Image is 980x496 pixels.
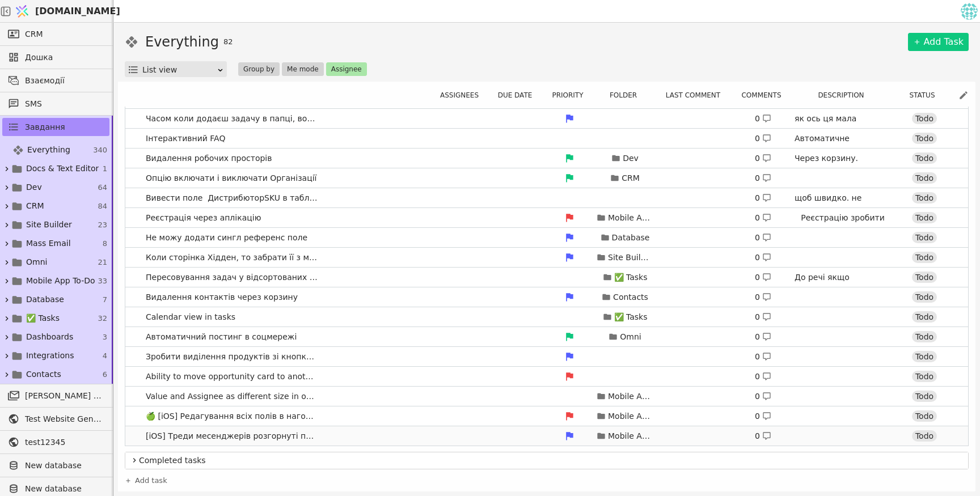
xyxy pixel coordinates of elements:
a: Add task [125,475,167,486]
button: Priority [548,88,593,102]
button: Me mode [282,62,324,76]
span: Everything [27,144,70,156]
p: Site Builder [608,252,653,264]
span: 32 [98,313,107,324]
span: Site Builder [26,219,72,231]
a: Пересовування задач у відсортованих списках✅ Tasks0 До речі якщо сортування по параметру, а він н... [125,268,968,287]
a: Calendar view in tasks✅ Tasks0 Todo [125,307,968,327]
span: SMS [25,98,104,110]
span: Видалення контактів через корзину [141,289,302,306]
img: 5aac599d017e95b87b19a5333d21c178 [961,3,978,20]
button: Comments [738,88,791,102]
a: 🍏 [iOS] Редагування всіх полів в нагодахMobile App To-Do0 Todo [125,406,968,426]
span: Коли сторінка Хідден, то забрати її з мапи сайту [141,249,323,266]
a: Взаємодії [2,71,109,90]
div: 0 [755,351,771,363]
span: Вивести поле ДистрибюторSKU в таблицю товарів [141,190,323,206]
a: Вивести поле ДистрибюторSKU в таблицю товарів0 щоб швидко. не чекати переробки таблиціTodo [125,188,968,207]
p: Mobile App To-Do [608,410,653,422]
a: [DOMAIN_NAME] [11,1,113,22]
img: Logo [14,1,31,22]
span: 1 [103,163,107,175]
a: Реєстрація через аплікаціюMobile App To-Do0 Реєстрацію зробитиTodo [125,208,968,227]
span: CRM [25,28,43,40]
span: New database [25,460,104,472]
p: Через корзину. [795,152,891,164]
p: щоб швидко. не чекати переробки таблиці [795,192,891,228]
p: Mobile App To-Do [608,430,653,442]
a: Не можу додати сингл референс полеDatabase0 Todo [125,228,968,247]
a: Дошка [2,48,109,66]
button: Description [814,88,874,102]
p: Dev [623,152,639,164]
div: 0 [755,192,771,204]
div: Todo [912,252,937,263]
span: Mobile App To-Do [26,275,95,287]
a: Test Website General template [2,410,109,428]
div: Todo [912,371,937,382]
span: Integrations [26,350,74,362]
div: 0 [755,133,771,145]
button: Assignees [437,88,489,102]
div: Assignees [437,88,488,102]
span: 🍏 [iOS] Редагування всіх полів в нагодах [141,408,323,425]
p: ✅ Tasks [614,272,648,283]
span: 8 [103,238,107,249]
a: Автоматичний постинг в соцмережіOmni0 Todo [125,327,968,346]
div: List view [142,62,217,78]
p: Database [612,232,650,244]
button: Status [906,88,945,102]
p: Mobile App To-Do [608,212,653,224]
span: Ability to move opportunity card to another stage [141,368,323,385]
p: Автоматичне створення та оновлення розділу з частими питаннями на основі запитів, які надходять в... [795,133,891,216]
div: Todo [912,232,937,243]
div: 0 [755,331,771,343]
span: Value and Assignee as different size in opportunity card [141,388,323,405]
span: Dashboards [26,331,73,343]
span: Docs & Text Editor [26,163,99,175]
button: Last comment [662,88,730,102]
span: 23 [98,219,107,231]
a: Інтерактивний FAQ0 Автоматичне створення та оновлення розділу з частими питаннями на основі запит... [125,129,968,148]
div: Comments [738,88,792,102]
div: Due date [493,88,544,102]
div: Todo [912,311,937,323]
div: Todo [912,410,937,422]
a: Завдання [2,118,109,136]
span: 340 [93,145,107,156]
div: 0 [755,272,771,283]
div: 0 [755,113,771,125]
span: Contacts [26,368,61,380]
span: Database [26,294,64,306]
div: Todo [912,172,937,184]
span: [DOMAIN_NAME] [35,5,120,18]
div: Description [796,88,893,102]
div: Todo [912,152,937,164]
span: Calendar view in tasks [141,309,240,325]
div: Todo [912,192,937,204]
button: Group by [238,62,280,76]
div: 0 [755,172,771,184]
div: Todo [912,272,937,283]
span: New database [25,483,104,495]
span: Завдання [25,121,65,133]
div: Todo [912,430,937,442]
span: [iOS] Треди месенджерів розгорнуті по замовчуванню. [141,428,323,444]
span: Інтерактивний FAQ [141,130,230,147]
div: Todo [912,212,937,223]
span: Omni [26,256,47,268]
p: До речі якщо сортування по параметру, а він не визначений, то совати задачу можна було б. Наприкл... [795,272,891,426]
span: Автоматичний постинг в соцмережі [141,329,301,345]
div: Priority [548,88,594,102]
span: Реєстрація через аплікацію [141,210,265,226]
a: SMS [2,95,109,113]
div: Todo [912,133,937,144]
div: 0 [755,410,771,422]
span: 84 [98,201,107,212]
span: 21 [98,257,107,268]
span: 6 [103,369,107,380]
p: Contacts [613,291,648,303]
span: Дошка [25,52,104,63]
span: [PERSON_NAME] розсилки [25,390,104,402]
span: Test Website General template [25,413,104,425]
